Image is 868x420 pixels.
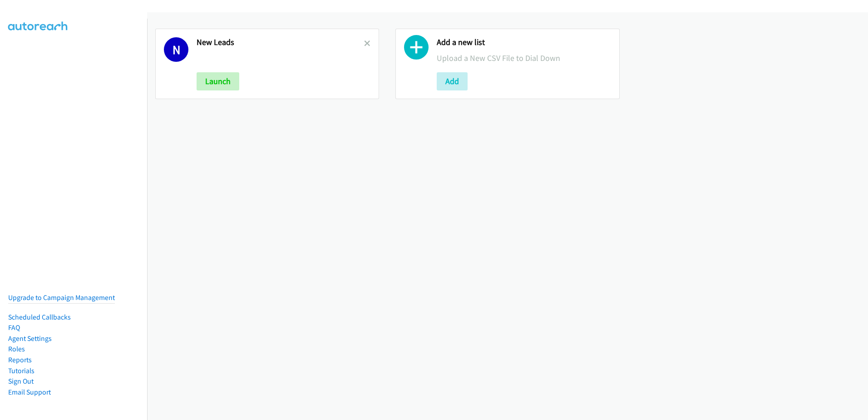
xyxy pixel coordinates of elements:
a: Reports [8,355,32,364]
a: Email Support [8,388,51,396]
button: Launch [197,72,239,90]
a: Agent Settings [8,334,52,343]
a: Sign Out [8,377,34,385]
h2: Add a new list [437,37,611,48]
h2: New Leads [197,37,364,48]
a: Roles [8,345,25,353]
a: FAQ [8,323,20,332]
p: Upload a New CSV File to Dial Down [437,52,611,64]
h1: N [164,37,188,62]
a: Scheduled Callbacks [8,313,71,321]
a: Upgrade to Campaign Management [8,293,115,302]
button: Add [437,72,468,90]
a: Tutorials [8,366,35,375]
